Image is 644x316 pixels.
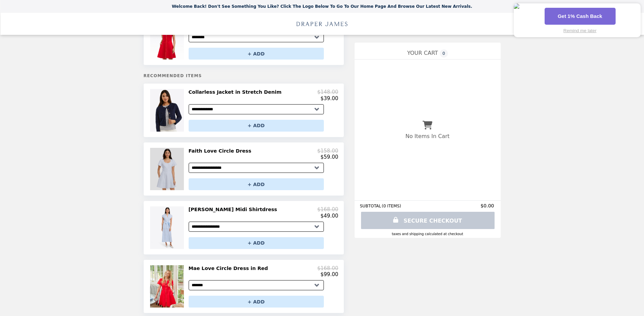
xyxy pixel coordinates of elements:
[189,148,254,154] h2: Faith Love Circle Dress
[150,206,186,249] img: Riley Midi Shirtdress
[317,206,338,212] p: $168.00
[320,271,338,277] p: $99.00
[189,178,324,190] button: + ADD
[480,203,495,208] span: $0.00
[150,89,186,131] img: Collarless Jacket in Stretch Denim
[189,280,324,290] select: Select a product variant
[360,232,495,236] div: Taxes and Shipping calculated at checkout
[382,204,401,208] span: ( 0 ITEMS )
[189,89,284,95] h2: Collarless Jacket in Stretch Denim
[360,204,382,208] span: SUBTOTAL
[189,120,324,132] button: + ADD
[150,148,186,190] img: Faith Love Circle Dress
[407,50,438,56] span: YOUR CART
[172,4,472,9] p: Welcome Back! Don't see something you like? Click the logo below to go to our home page and brows...
[189,104,324,114] select: Select a product variant
[189,222,324,232] select: Select a product variant
[317,89,338,95] p: $148.00
[405,133,449,139] p: No Items In Cart
[320,95,338,101] p: $39.00
[317,148,338,154] p: $158.00
[440,49,448,58] span: 0
[144,73,344,78] h5: Recommended Items
[150,265,186,308] img: Mae Love Circle Dress in Red
[320,213,338,219] p: $49.00
[189,163,324,173] select: Select a product variant
[320,154,338,160] p: $59.00
[294,17,351,31] img: Brand Logo
[189,206,280,212] h2: [PERSON_NAME] Midi Shirtdress
[189,265,271,271] h2: Mae Love Circle Dress in Red
[189,296,324,308] button: + ADD
[189,48,324,60] button: + ADD
[189,237,324,249] button: + ADD
[317,265,338,271] p: $168.00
